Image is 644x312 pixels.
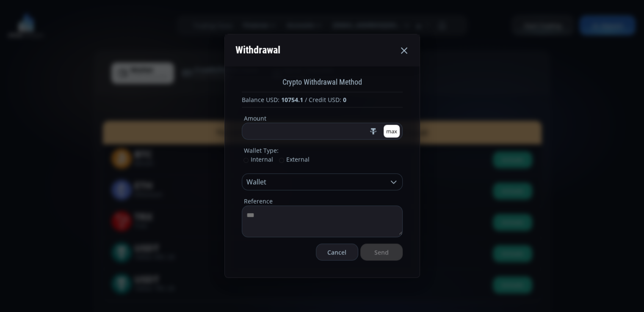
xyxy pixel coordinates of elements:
[343,96,346,104] b: 0
[242,96,403,104] div: Balance USD: / Credit USD:
[316,244,358,261] button: Cancel
[281,96,303,104] b: 10754.1
[235,40,280,61] div: Withdrawal
[244,114,266,123] legend: Amount
[243,156,273,164] span: Internal
[279,156,310,164] span: External
[242,75,403,89] div: Crypto Withdrawal Method
[244,146,279,155] legend: Wallet Type:
[384,125,400,138] button: max
[244,197,273,206] legend: Reference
